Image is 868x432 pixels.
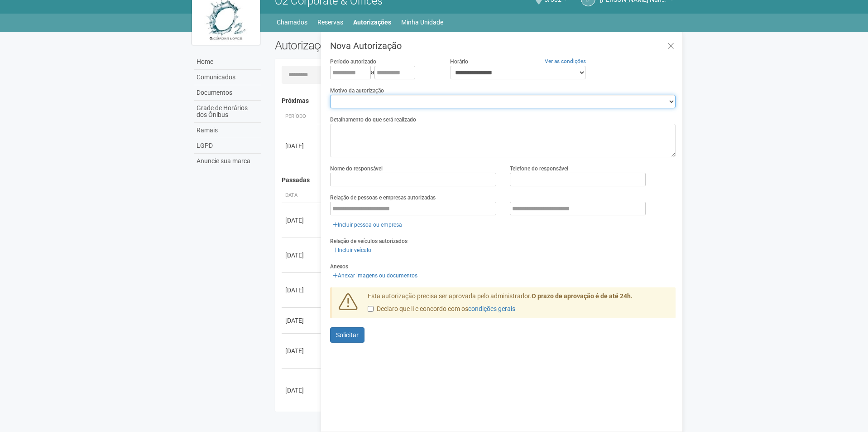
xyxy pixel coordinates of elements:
a: Reservas [317,16,343,29]
input: Declaro que li e concordo com oscondições gerais [368,306,374,312]
h4: Passadas [282,177,670,184]
label: Horário [450,58,468,66]
div: [DATE] [285,251,319,260]
a: LGPD [194,138,261,154]
h3: Nova Autorização [330,41,676,50]
a: Minha Unidade [401,16,443,29]
label: Declaro que li e concordo com os [368,305,515,314]
div: [DATE] [285,216,319,225]
a: Incluir veículo [330,245,374,255]
a: Incluir pessoa ou empresa [330,220,405,230]
th: Data [282,188,322,203]
h2: Autorizações [275,39,469,52]
div: [DATE] [285,141,319,150]
strong: O prazo de aprovação é de até 24h. [532,292,633,300]
label: Relação de veículos autorizados [330,237,408,245]
div: [DATE] [285,316,319,325]
a: Anexar imagens ou documentos [330,271,420,281]
div: Esta autorização precisa ser aprovada pelo administrador. [361,292,676,318]
a: Comunicados [194,70,261,85]
div: [DATE] [285,386,319,395]
label: Telefone do responsável [510,165,568,173]
div: [DATE] [285,286,319,295]
a: Ramais [194,123,261,138]
label: Relação de pessoas e empresas autorizadas [330,194,436,202]
a: Anuncie sua marca [194,154,261,169]
a: Ver as condições [545,58,586,64]
span: Solicitar [336,331,359,339]
label: Detalhamento do que será realizado [330,116,416,124]
label: Nome do responsável [330,165,383,173]
label: Período autorizado [330,58,376,66]
a: Chamados [277,16,307,29]
label: Motivo da autorização [330,87,384,95]
div: a [330,66,436,79]
a: Autorizações [353,16,391,29]
label: Anexos [330,262,348,271]
h4: Próximas [282,97,670,104]
div: [DATE] [285,346,319,355]
a: Grade de Horários dos Ônibus [194,101,261,123]
a: Home [194,54,261,70]
button: Solicitar [330,327,364,343]
a: Documentos [194,85,261,101]
a: condições gerais [468,305,515,312]
th: Período [282,109,322,124]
